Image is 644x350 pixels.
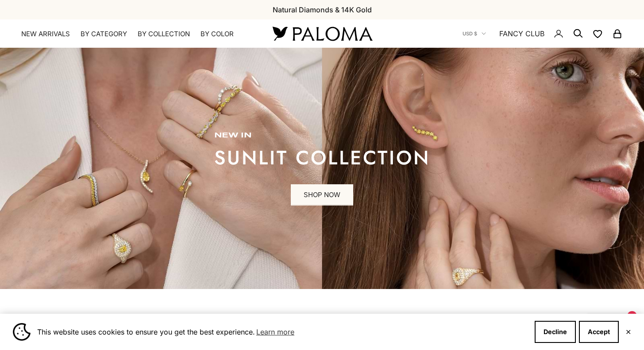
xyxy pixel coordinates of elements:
[463,30,486,38] button: USD $
[21,30,70,38] a: NEW ARRIVALS
[214,149,430,167] p: sunlit collection
[499,28,544,39] a: FANCY CLUB
[535,321,576,343] button: Decline
[214,131,430,140] p: new in
[463,30,477,38] span: USD $
[291,184,353,205] a: SHOP NOW
[13,323,31,341] img: Cookie banner
[81,30,127,38] summary: By Category
[463,19,623,48] nav: Secondary navigation
[579,321,619,343] button: Accept
[625,329,631,335] button: Close
[21,30,251,38] nav: Primary navigation
[138,30,190,38] summary: By Collection
[273,4,372,15] p: Natural Diamonds & 14K Gold
[201,30,234,38] summary: By Color
[37,325,528,339] span: This website uses cookies to ensure you get the best experience.
[255,325,296,339] a: Learn more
